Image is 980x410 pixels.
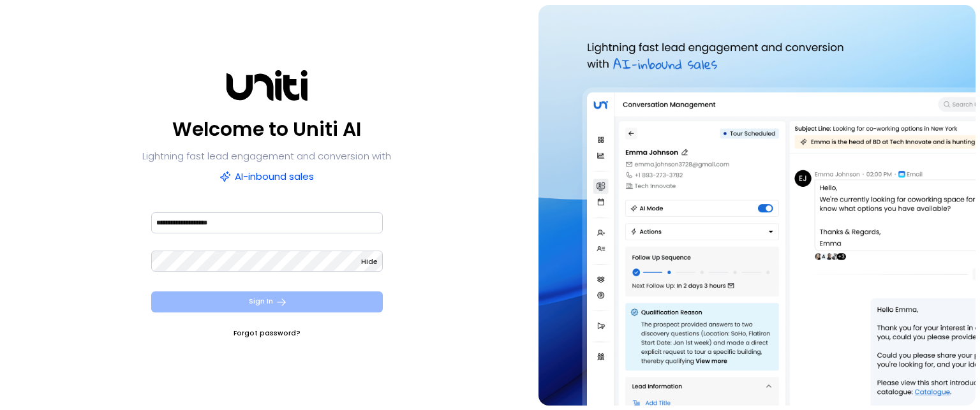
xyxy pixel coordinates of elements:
img: auth-hero.png [538,5,975,406]
p: Welcome to Uniti AI [172,114,361,145]
button: Hide [361,256,378,268]
span: Hide [361,257,378,267]
p: AI-inbound sales [219,168,314,186]
a: Forgot password? [234,327,301,340]
button: Sign In [151,291,383,312]
p: Lightning fast lead engagement and conversion with [142,147,391,165]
